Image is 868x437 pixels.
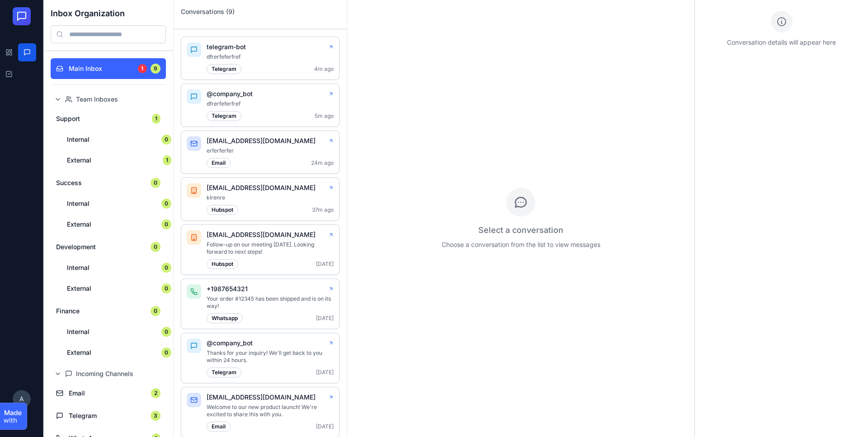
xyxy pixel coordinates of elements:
div: 1 [163,155,171,165]
span: External [67,156,157,165]
div: hubspot [207,205,238,215]
p: klrenre [207,194,334,201]
div: 0 [161,327,171,337]
span: Internal [67,263,156,272]
p: erferferfer [207,147,334,154]
span: [DATE] [316,423,334,430]
span: Success [56,178,145,187]
p: Choose a conversation from the list to view messages [442,240,600,249]
span: External [67,284,156,293]
div: 0 [161,199,171,209]
div: 0 [151,178,160,188]
span: 24m ago [311,159,334,167]
div: telegram [207,111,241,121]
div: 0 [161,219,171,229]
button: Internal0 [61,193,177,214]
button: Email2 [51,383,166,404]
span: Internal [67,327,156,336]
button: Main Inbox19 [51,58,166,79]
button: Team Inboxes [51,90,166,108]
button: Development0 [51,237,166,257]
div: hubspot [207,259,238,269]
button: Telegram3 [51,405,166,426]
button: External1 [61,150,177,171]
p: telegram-bot [207,42,246,51]
span: Internal [67,135,156,144]
div: 3 [151,411,160,421]
p: +1987654321 [207,284,248,293]
h3: Select a conversation [442,224,600,237]
div: telegram [207,64,241,74]
div: 0 [151,242,160,252]
span: [DATE] [316,369,334,376]
button: Finance0 [51,301,166,321]
div: 0 [151,306,160,316]
button: Incoming Channels [51,365,166,383]
div: email [207,422,231,432]
span: A [13,390,31,408]
h3: Conversations ( 9 ) [181,7,340,16]
span: Finance [56,307,145,316]
button: Internal0 [61,321,177,342]
button: Support1 [51,108,166,129]
div: 0 [161,284,171,293]
p: dfrerfeferfref [207,53,334,60]
p: Follow-up on our meeting [DATE]. Looking forward to next steps! [207,241,334,256]
p: Thanks for your inquiry! We'll get back to you within 24 hours. [207,349,334,364]
span: Development [56,242,145,251]
p: @company_bot [207,89,253,98]
span: Main Inbox [69,64,132,73]
p: [EMAIL_ADDRESS][DOMAIN_NAME] [207,183,316,192]
button: Success0 [51,172,166,193]
div: 1 [138,64,147,73]
p: Conversation details will appear here [706,38,857,47]
p: [EMAIL_ADDRESS][DOMAIN_NAME] [207,230,316,239]
span: Support [56,114,146,123]
div: telegram [207,367,241,377]
span: External [67,348,156,357]
button: External0 [61,214,177,235]
span: External [67,220,156,229]
span: Internal [67,199,156,208]
button: External0 [61,342,177,363]
span: [DATE] [316,260,334,268]
p: @company_bot [207,339,253,348]
p: dfrerfeferfref [207,100,334,107]
div: 1 [152,114,160,124]
div: 0 [161,263,171,273]
span: 4m ago [314,65,334,73]
div: 9 [151,64,160,74]
button: Internal0 [61,129,177,150]
div: 0 [161,348,171,358]
p: [EMAIL_ADDRESS][DOMAIN_NAME] [207,393,316,402]
span: 5m ago [315,112,334,120]
h2: Inbox Organization [51,7,166,20]
p: [EMAIL_ADDRESS][DOMAIN_NAME] [207,136,316,145]
div: whatsapp [207,313,243,323]
p: Welcome to our new product launch! We're excited to share this with you. [207,404,334,418]
button: Internal0 [61,257,177,278]
p: Your order #12345 has been shipped and is on its way! [207,295,334,310]
div: email [207,158,231,168]
span: 37m ago [312,206,334,214]
span: Email [69,389,146,398]
div: 2 [151,388,160,398]
div: 0 [161,135,171,144]
span: Telegram [69,411,145,420]
button: External0 [61,278,177,299]
span: [DATE] [316,315,334,322]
